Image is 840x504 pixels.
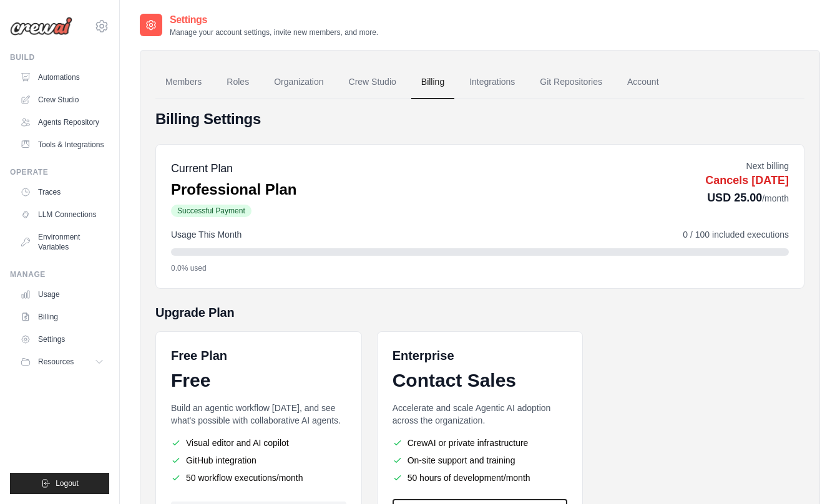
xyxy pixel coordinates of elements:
a: Organization [264,65,333,99]
span: Logout [56,478,79,488]
a: Usage [15,284,109,304]
a: Agents Repository [15,112,109,132]
a: Roles [217,65,259,99]
span: Usage This Month [171,228,242,241]
a: Traces [15,182,109,202]
div: Build [10,52,109,62]
div: Contact Sales [393,369,568,392]
h4: Billing Settings [155,109,804,129]
div: Operate [10,167,109,177]
div: Free [171,369,346,392]
div: Manage [10,269,109,279]
a: Billing [411,65,454,99]
p: Accelerate and scale Agentic AI adoption across the organization. [393,402,568,427]
a: Automations [15,67,109,87]
li: GitHub integration [171,454,346,467]
span: /month [762,193,789,203]
a: Crew Studio [339,65,406,99]
li: Visual editor and AI copilot [171,437,346,449]
p: Build an agentic workflow [DATE], and see what's possible with collaborative AI agents. [171,402,346,427]
a: Settings [15,329,109,349]
a: Billing [15,307,109,327]
li: On-site support and training [393,454,568,467]
a: LLM Connections [15,205,109,225]
h6: Enterprise [393,347,568,364]
p: Professional Plan [171,180,296,200]
h5: Upgrade Plan [155,304,804,321]
li: 50 hours of development/month [393,472,568,484]
img: Logo [10,17,72,36]
li: CrewAI or private infrastructure [393,437,568,449]
span: 0.0% used [171,263,207,273]
span: 0 / 100 included executions [683,228,789,241]
button: Resources [15,352,109,372]
a: Environment Variables [15,227,109,257]
a: Tools & Integrations [15,135,109,155]
a: Git Repositories [530,65,612,99]
span: Cancels [DATE] [705,174,789,187]
h5: Current Plan [171,160,296,177]
button: Logout [10,473,109,494]
h2: Settings [170,12,378,27]
p: Next billing [705,160,789,172]
a: Members [155,65,212,99]
li: 50 workflow executions/month [171,472,346,484]
a: Account [617,65,669,99]
h6: Free Plan [171,347,227,364]
a: Integrations [459,65,525,99]
span: Successful Payment [171,205,252,217]
a: Crew Studio [15,90,109,110]
p: Manage your account settings, invite new members, and more. [170,27,378,37]
p: USD 25.00 [705,189,789,206]
span: Resources [38,357,74,367]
